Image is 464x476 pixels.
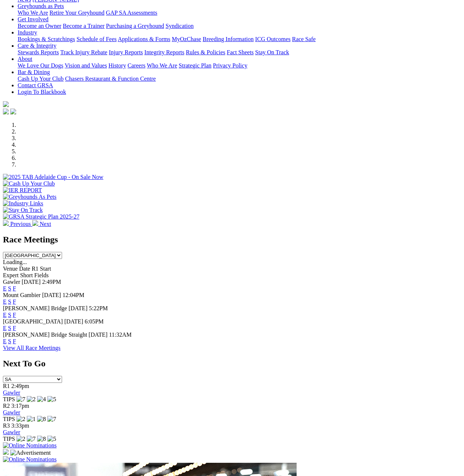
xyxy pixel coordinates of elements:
[17,436,25,442] img: 2
[18,62,63,69] a: We Love Our Dogs
[3,259,27,265] span: Loading...
[18,76,461,82] div: Bar & Dining
[27,436,36,442] img: 7
[3,180,55,187] img: Cash Up Your Club
[144,49,184,55] a: Integrity Reports
[18,16,48,22] a: Get Involved
[85,318,104,325] span: 6:05PM
[18,62,461,69] div: About
[18,76,64,82] a: Cash Up Your Club
[108,62,126,69] a: History
[89,305,108,311] span: 5:22PM
[62,292,84,298] span: 12:04PM
[3,299,7,305] a: E
[65,76,156,82] a: Chasers Restaurant & Function Centre
[65,62,107,69] a: Vision and Values
[27,416,36,422] img: 1
[17,396,25,403] img: 7
[10,109,16,114] img: twitter.svg
[18,10,48,16] a: Who We Are
[3,187,42,194] img: IER REPORT
[18,36,461,43] div: Industry
[47,396,56,403] img: 5
[147,62,177,69] a: Who We Are
[203,36,254,42] a: Breeding Information
[32,266,51,272] span: R1 Start
[37,416,46,422] img: 8
[18,49,461,56] div: Care & Integrity
[3,383,10,389] span: R1
[10,450,51,456] img: Advertisement
[3,396,15,402] span: TIPS
[3,449,9,455] img: 15187_Greyhounds_GreysPlayCentral_Resize_SA_WebsiteBanner_300x115_2025.jpg
[32,221,51,227] a: Next
[88,332,108,338] span: [DATE]
[227,49,254,55] a: Fact Sheets
[3,389,20,396] a: Gawler
[11,383,29,389] span: 2:49pm
[3,332,87,338] span: [PERSON_NAME] Bridge Straight
[37,436,46,442] img: 8
[179,62,211,69] a: Strategic Plan
[106,23,164,29] a: Purchasing a Greyhound
[18,43,57,49] a: Care & Integrity
[18,23,61,29] a: Become an Owner
[3,345,61,351] a: View All Race Meetings
[34,272,48,278] span: Fields
[3,279,20,285] span: Gawler
[3,456,57,463] img: Online Nominations
[213,62,247,69] a: Privacy Policy
[18,69,50,75] a: Bar & Dining
[3,213,79,220] img: GRSA Strategic Plan 2025-27
[292,36,315,42] a: Race Safe
[109,332,132,338] span: 11:32AM
[8,325,11,331] a: S
[3,292,41,298] span: Mount Gambier
[3,272,19,278] span: Expert
[13,325,16,331] a: F
[60,49,107,55] a: Track Injury Rebate
[3,101,9,107] img: logo-grsa-white.png
[47,436,56,442] img: 5
[3,403,10,409] span: R2
[10,221,31,227] span: Previous
[3,359,461,369] h2: Next To Go
[17,416,25,422] img: 2
[3,200,43,207] img: Industry Links
[3,305,67,311] span: [PERSON_NAME] Bridge
[13,285,16,292] a: F
[8,285,11,292] a: S
[127,62,145,69] a: Careers
[3,285,7,292] a: E
[3,436,15,442] span: TIPS
[3,194,57,200] img: Greyhounds As Pets
[166,23,193,29] a: Syndication
[37,396,46,403] img: 4
[47,416,56,422] img: 7
[42,292,61,298] span: [DATE]
[118,36,170,42] a: Applications & Forms
[172,36,201,42] a: MyOzChase
[3,221,32,227] a: Previous
[18,49,59,55] a: Stewards Reports
[3,422,10,429] span: R3
[3,207,43,213] img: Stay On Track
[255,49,289,55] a: Stay On Track
[20,272,33,278] span: Short
[11,403,29,409] span: 3:17pm
[22,279,41,285] span: [DATE]
[18,3,64,9] a: Greyhounds as Pets
[18,36,75,42] a: Bookings & Scratchings
[18,82,53,88] a: Contact GRSA
[18,89,66,95] a: Login To Blackbook
[3,318,63,325] span: [GEOGRAPHIC_DATA]
[13,338,16,344] a: F
[40,221,51,227] span: Next
[8,338,11,344] a: S
[255,36,290,42] a: ICG Outcomes
[3,266,18,272] span: Venue
[3,416,15,422] span: TIPS
[3,442,57,449] img: Online Nominations
[3,109,9,114] img: facebook.svg
[18,29,37,36] a: Industry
